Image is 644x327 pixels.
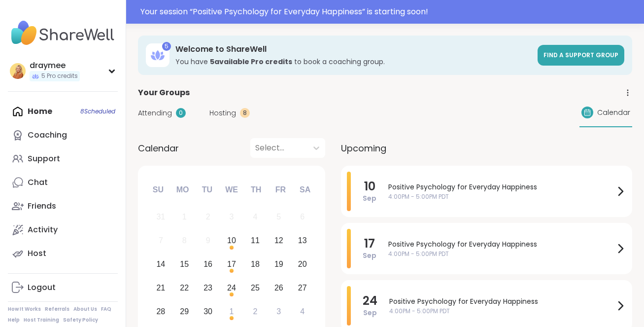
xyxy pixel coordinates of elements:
div: Fr [270,179,291,201]
div: Sa [294,179,316,201]
div: 4 [253,210,257,223]
div: 14 [156,257,165,271]
div: Choose Sunday, September 21st, 2025 [150,277,171,298]
div: 7 [159,234,163,247]
span: 4:00PM - 5:00PM PDT [389,307,614,316]
span: Positive Psychology for Everyday Happiness [388,182,614,192]
div: Choose Thursday, September 25th, 2025 [245,277,266,298]
div: Friends [28,201,56,212]
div: 28 [156,305,165,318]
span: Attending [138,108,172,118]
div: Not available Sunday, August 31st, 2025 [150,207,171,228]
div: 8 [182,234,187,247]
div: 0 [176,108,186,118]
div: Choose Monday, September 15th, 2025 [174,254,195,275]
div: Choose Saturday, October 4th, 2025 [292,301,313,322]
span: Calendar [597,108,630,118]
div: 19 [274,257,283,271]
div: 5 [276,210,281,223]
div: Not available Tuesday, September 9th, 2025 [198,230,219,252]
div: 8 [240,108,250,118]
div: 2 [206,210,210,223]
div: Choose Tuesday, September 16th, 2025 [198,254,219,275]
span: Sep [363,308,377,318]
div: 15 [180,257,189,271]
div: Activity [28,224,58,235]
div: Choose Monday, September 22nd, 2025 [174,277,195,298]
div: 5 [162,42,171,51]
span: 10 [364,180,375,193]
div: Tu [196,179,218,201]
div: Host [28,248,46,259]
span: Hosting [209,108,236,118]
b: 5 available Pro credit s [210,57,292,67]
span: 5 Pro credits [41,72,78,80]
div: 3 [276,305,281,318]
div: 31 [156,210,165,223]
div: month 2025-09 [149,205,314,323]
div: 9 [206,234,210,247]
div: Not available Saturday, September 6th, 2025 [292,207,313,228]
div: 30 [203,305,212,318]
div: 25 [251,281,260,294]
div: 11 [251,234,260,247]
div: Chat [28,177,48,188]
div: 29 [180,305,189,318]
div: Not available Wednesday, September 3rd, 2025 [221,207,242,228]
div: Choose Saturday, September 20th, 2025 [292,254,313,275]
div: 17 [227,257,236,271]
div: 12 [274,234,283,247]
a: FAQ [101,306,111,313]
a: Logout [8,276,118,299]
div: Choose Thursday, September 11th, 2025 [245,230,266,252]
span: Find a support group [543,51,618,59]
div: Choose Saturday, September 27th, 2025 [292,277,313,298]
a: Find a support group [538,45,624,66]
div: 3 [230,210,234,223]
div: Choose Friday, September 19th, 2025 [268,254,289,275]
a: Host [8,242,118,265]
div: We [221,179,242,201]
h3: You have to book a coaching group. [175,57,532,67]
div: draymee [30,60,80,71]
a: About Us [73,306,97,313]
div: 2 [253,305,257,318]
span: Positive Psychology for Everyday Happiness [388,239,614,250]
div: Choose Sunday, September 14th, 2025 [150,254,171,275]
div: 24 [227,281,236,294]
div: 21 [156,281,165,294]
div: Choose Saturday, September 13th, 2025 [292,230,313,252]
div: 26 [274,281,283,294]
div: Choose Wednesday, October 1st, 2025 [221,301,242,322]
span: Sep [363,193,376,203]
div: Choose Friday, September 12th, 2025 [268,230,289,252]
div: 13 [298,234,307,247]
span: Upcoming [341,142,386,155]
a: Help [8,317,20,324]
div: 18 [251,257,260,271]
span: Your Groups [138,87,190,99]
div: Not available Monday, September 1st, 2025 [174,207,195,228]
div: 1 [182,210,187,223]
a: Host Training [24,317,59,324]
div: Not available Friday, September 5th, 2025 [268,207,289,228]
div: 16 [203,257,212,271]
div: Choose Friday, September 26th, 2025 [268,277,289,298]
span: Positive Psychology for Everyday Happiness [389,296,614,307]
a: How It Works [8,306,41,313]
div: Logout [28,282,56,293]
div: Th [245,179,267,201]
div: 23 [203,281,212,294]
span: 4:00PM - 5:00PM PDT [388,250,614,258]
span: Calendar [138,142,179,155]
div: Choose Tuesday, September 30th, 2025 [198,301,219,322]
span: 17 [364,237,375,251]
div: Choose Thursday, October 2nd, 2025 [245,301,266,322]
div: Choose Friday, October 3rd, 2025 [268,301,289,322]
div: Choose Wednesday, September 17th, 2025 [221,254,242,275]
div: Not available Sunday, September 7th, 2025 [150,230,171,252]
div: Su [147,179,169,201]
div: Choose Wednesday, September 24th, 2025 [221,277,242,298]
div: 20 [298,257,307,271]
a: Safety Policy [63,317,98,324]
